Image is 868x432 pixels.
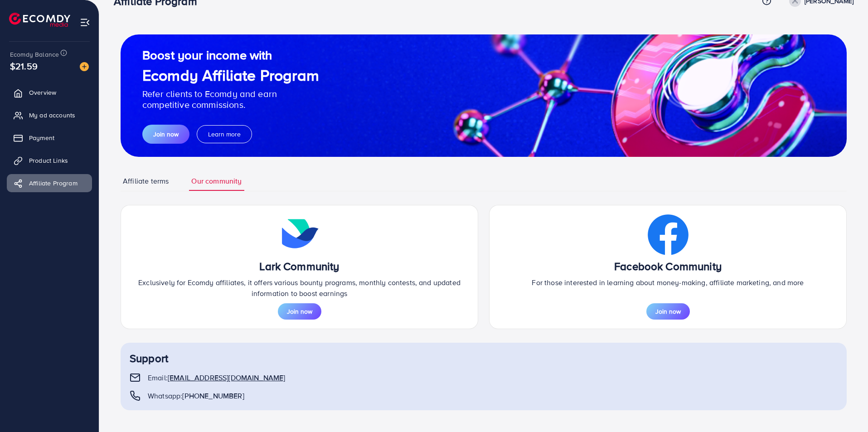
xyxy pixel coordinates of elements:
img: icon contact [648,214,689,255]
a: Affiliate Program [7,174,92,192]
a: Product Links [7,151,92,170]
a: My ad accounts [7,106,92,124]
span: Join now [655,307,681,316]
span: $21.59 [10,59,38,73]
span: [PHONE_NUMBER] [182,391,244,401]
button: Join now [278,303,321,320]
img: icon contact [279,214,320,255]
span: Join now [153,130,179,139]
a: Affiliate terms [121,171,171,191]
p: Whatsapp: [148,390,244,401]
button: Join now [142,125,189,144]
span: Overview [29,88,56,97]
button: Learn more [197,125,252,143]
a: Overview [7,83,92,102]
img: image [80,62,89,71]
p: Email: [148,372,285,383]
span: Affiliate Program [29,179,78,188]
span: My ad accounts [29,111,75,120]
span: Product Links [29,156,68,165]
span: Ecomdy Balance [10,50,59,59]
p: Exclusively for Ecomdy affiliates, it offers various bounty programs, monthly contests, and updat... [130,277,469,299]
h1: Ecomdy Affiliate Program [142,66,319,85]
iframe: Chat [829,391,861,425]
img: logo [9,13,70,27]
h3: Lark Community [259,260,339,273]
h3: Support [130,352,838,365]
p: Refer clients to Ecomdy and earn [142,88,319,99]
span: Join now [287,307,312,316]
img: guide [121,34,847,157]
h2: Boost your income with [142,48,319,63]
button: Join now [646,303,690,320]
span: Payment [29,133,54,142]
p: competitive commissions. [142,99,319,110]
a: Our community [189,171,244,191]
img: menu [80,17,90,28]
h3: Facebook Community [614,260,722,273]
p: For those interested in learning about money-making, affiliate marketing, and more [532,277,804,288]
a: Payment [7,129,92,147]
span: [EMAIL_ADDRESS][DOMAIN_NAME] [168,373,285,383]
